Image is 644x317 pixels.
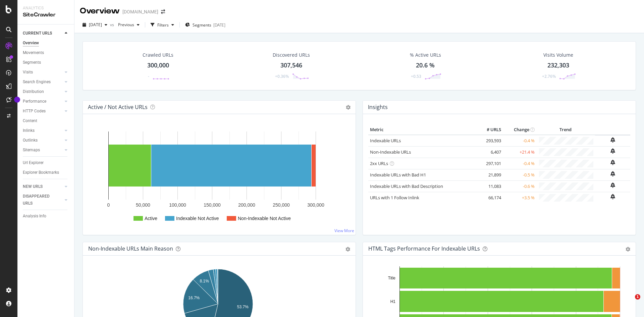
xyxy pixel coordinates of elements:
[23,147,40,154] div: Sitemaps
[23,5,69,11] div: Analytics
[23,193,57,207] div: DISAPPEARED URLS
[23,137,38,144] div: Outlinks
[188,296,200,300] text: 16.7%
[370,195,419,201] a: URLs with 1 Follow Inlink
[23,127,35,134] div: Inlinks
[503,180,536,192] td: -0.6 %
[136,202,150,208] text: 50,000
[536,125,595,135] th: Trend
[161,9,165,14] div: arrow-right-arrow-left
[23,127,63,134] a: Inlinks
[390,299,396,304] text: H1
[23,49,44,56] div: Movements
[547,61,569,70] div: 232,303
[193,22,211,28] span: Segments
[334,228,354,233] a: View More
[476,135,503,147] td: 293,593
[503,135,536,147] td: -0.4 %
[610,182,615,188] div: bell-plus
[23,11,69,19] div: SiteCrawler
[88,103,148,112] h4: Active / Not Active URLs
[23,78,51,86] div: Search Engines
[169,202,186,208] text: 100,000
[307,202,324,208] text: 300,000
[182,19,228,30] button: Segments[DATE]
[23,159,44,166] div: Url Explorer
[23,169,59,176] div: Explorer Bookmarks
[23,213,69,220] a: Analysis Info
[23,88,63,95] a: Distribution
[23,108,46,115] div: HTTP Codes
[346,105,351,110] i: Options
[88,125,348,229] div: A chart.
[88,245,173,252] div: Non-Indexable URLs Main Reason
[543,52,573,58] div: Visits Volume
[476,192,503,203] td: 66,174
[503,125,536,135] th: Change
[80,5,120,17] div: Overview
[148,19,177,30] button: Filters
[115,22,134,28] span: Previous
[204,202,221,208] text: 150,000
[476,146,503,158] td: 6,407
[410,52,441,58] div: % Active URLs
[280,61,302,70] div: 307,546
[476,180,503,192] td: 11,083
[238,202,255,208] text: 200,000
[147,61,169,70] div: 300,000
[370,172,426,178] a: Indexable URLs with Bad H1
[23,183,43,190] div: NEW URLS
[476,169,503,180] td: 21,899
[143,52,173,58] div: Crawled URLs
[157,22,169,28] div: Filters
[503,169,536,180] td: -0.5 %
[23,59,41,66] div: Segments
[23,117,69,124] a: Content
[23,137,63,144] a: Outlinks
[635,294,640,300] span: 1
[370,160,388,166] a: 2xx URLs
[476,158,503,169] td: 297,101
[23,169,69,176] a: Explorer Bookmarks
[200,279,209,283] text: 8.1%
[237,305,249,309] text: 53.7%
[23,108,63,115] a: HTTP Codes
[23,98,63,105] a: Performance
[122,8,158,15] div: [DOMAIN_NAME]
[14,97,20,103] div: Tooltip anchor
[23,213,46,220] div: Analysis Info
[273,52,310,58] div: Discovered URLs
[610,137,615,143] div: bell-plus
[368,245,480,252] div: HTML Tags Performance for Indexable URLs
[23,193,63,207] a: DISAPPEARED URLS
[23,183,63,190] a: NEW URLS
[370,149,411,155] a: Non-Indexable URLs
[610,194,615,199] div: bell-plus
[23,88,44,95] div: Distribution
[23,30,63,37] a: CURRENT URLS
[388,276,396,280] text: Title
[110,22,115,28] span: vs
[23,147,63,154] a: Sitemaps
[411,73,421,79] div: +0.53
[23,59,69,66] a: Segments
[107,202,110,208] text: 0
[610,160,615,165] div: bell-plus
[23,40,69,47] a: Overview
[115,19,142,30] button: Previous
[273,202,290,208] text: 250,000
[370,138,401,144] a: Indexable URLs
[213,22,225,28] div: [DATE]
[368,125,476,135] th: Metric
[610,171,615,176] div: bell-plus
[23,117,37,124] div: Content
[416,61,435,70] div: 20.6 %
[626,247,630,252] div: gear
[23,98,46,105] div: Performance
[621,294,637,310] iframe: Intercom live chat
[476,125,503,135] th: # URLS
[23,49,69,56] a: Movements
[370,183,443,189] a: Indexable URLs with Bad Description
[238,216,291,221] text: Non-Indexable Not Active
[80,19,110,30] button: [DATE]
